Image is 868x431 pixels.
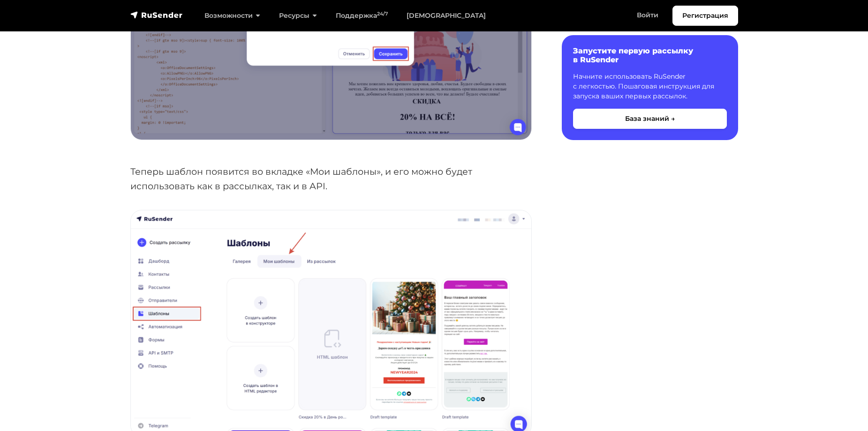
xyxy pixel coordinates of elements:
[573,46,727,64] h6: Запустите первую рассылку в RuSender
[195,6,270,25] a: Возможности
[573,109,727,129] button: База знаний →
[627,6,668,25] a: Войти
[377,11,388,17] sup: 24/7
[130,10,183,20] img: RuSender
[397,6,495,25] a: [DEMOGRAPHIC_DATA]
[130,164,532,193] p: Теперь шаблон появится во вкладке «Мои шаблоны», и его можно будет использовать как в рассылках, ...
[270,6,326,25] a: Ресурсы
[672,6,738,26] a: Регистрация
[573,72,727,101] p: Начните использовать RuSender с легкостью. Пошаговая инструкция для запуска ваших первых рассылок.
[562,35,738,140] a: Запустите первую рассылку в RuSender Начните использовать RuSender с легкостью. Пошаговая инструк...
[326,6,397,25] a: Поддержка24/7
